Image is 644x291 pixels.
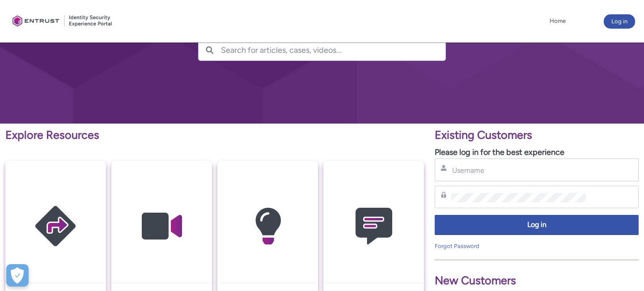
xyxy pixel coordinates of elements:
[547,14,568,28] a: Home
[199,40,221,60] button: Search
[435,146,639,158] p: Please log in for the best experience
[435,215,639,235] button: Log in
[435,243,479,249] a: Forgot Password
[6,264,29,287] div: Cookie Preferences
[6,264,29,287] button: Open Preferences
[435,127,639,144] p: Existing Customers
[13,178,98,274] img: Getting Started
[331,178,416,274] img: Contact Support
[221,40,445,60] input: Search for articles, cases, videos...
[441,220,633,230] span: Log in
[5,127,424,144] p: Explore Resources
[451,166,586,175] input: Username
[604,14,635,29] button: Log in
[119,178,204,274] img: Video Guides
[225,178,310,274] img: Knowledge Articles
[435,272,639,289] p: New Customers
